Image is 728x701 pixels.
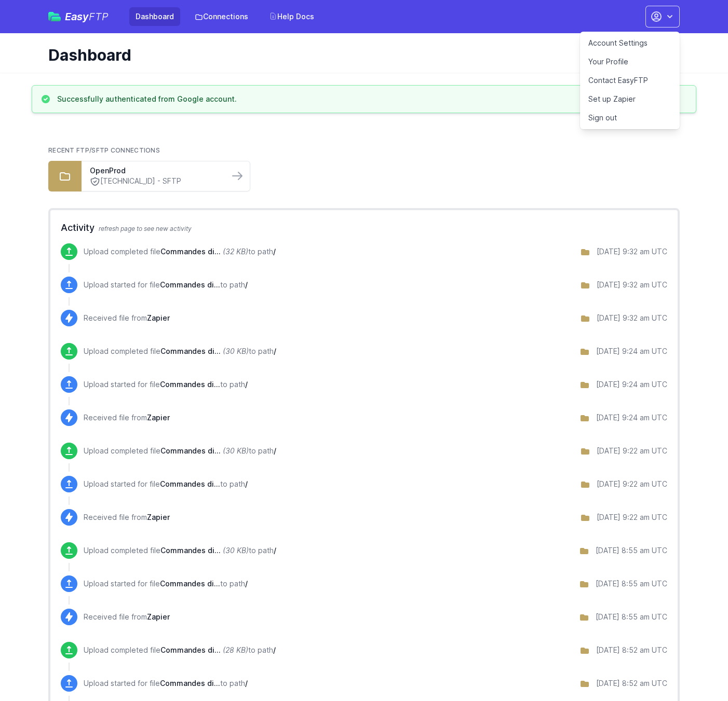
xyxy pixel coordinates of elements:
span: Commandes digi.xlsx [160,679,220,688]
span: refresh page to see new activity [99,225,192,232]
span: / [274,347,276,355]
div: [DATE] 9:22 am UTC [597,479,667,489]
span: / [273,247,276,256]
span: Commandes digi.xlsx [160,546,221,555]
p: Upload started for file to path [84,379,248,390]
a: Your Profile [580,52,680,71]
span: / [274,546,276,555]
span: Commandes digi.xlsx [160,280,220,289]
div: [DATE] 8:55 am UTC [596,579,667,589]
span: Commandes digi.xlsx [160,645,221,654]
span: Zapier [147,513,170,521]
span: Commandes digi.xlsx [160,380,220,389]
span: FTP [89,10,109,23]
span: Easy [65,11,109,22]
span: / [245,280,248,289]
div: [DATE] 9:24 am UTC [596,379,667,390]
div: [DATE] 9:22 am UTC [597,446,667,456]
i: (30 KB) [223,347,249,355]
p: Upload completed file to path [84,246,276,257]
p: Received file from [84,512,170,523]
a: Contact EasyFTP [580,71,680,90]
div: [DATE] 8:52 am UTC [596,645,667,655]
h3: Successfully authenticated from Google account. [57,94,237,104]
span: Commandes digi.xlsx [160,247,221,256]
a: Connections [188,7,254,26]
p: Received file from [84,612,170,622]
div: [DATE] 9:32 am UTC [597,313,667,323]
p: Upload completed file to path [84,645,276,655]
a: Sign out [580,108,680,127]
a: Dashboard [129,7,180,26]
div: [DATE] 9:22 am UTC [597,512,667,523]
span: Zapier [147,413,170,422]
span: / [273,645,276,654]
span: / [245,579,248,588]
p: Received file from [84,313,170,323]
p: Upload completed file to path [84,446,276,456]
span: Commandes digi.xlsx [160,446,221,455]
div: [DATE] 9:24 am UTC [596,346,667,356]
div: [DATE] 9:32 am UTC [597,280,667,290]
span: / [274,446,276,455]
a: [TECHNICAL_ID] - SFTP [90,176,221,187]
p: Upload started for file to path [84,479,248,489]
p: Received file from [84,413,170,423]
span: Zapier [147,612,170,621]
span: Commandes digi.xlsx [160,479,220,488]
div: [DATE] 9:32 am UTC [597,246,667,257]
i: (30 KB) [223,546,249,555]
a: Account Settings [580,34,680,52]
span: Zapier [147,313,170,322]
div: [DATE] 8:52 am UTC [596,678,667,689]
a: EasyFTP [48,11,109,22]
a: Help Docs [263,7,320,26]
p: Upload completed file to path [84,346,276,356]
p: Upload completed file to path [84,545,276,556]
p: Upload started for file to path [84,579,248,589]
h1: Dashboard [48,46,671,64]
p: Upload started for file to path [84,678,248,689]
i: (32 KB) [223,247,248,256]
i: (28 KB) [223,645,248,654]
iframe: Drift Widget Chat Controller [676,649,716,689]
i: (30 KB) [223,446,249,455]
h2: Recent FTP/SFTP Connections [48,146,680,155]
p: Upload started for file to path [84,280,248,290]
span: / [245,679,248,688]
img: easyftp_logo.png [48,12,61,21]
div: [DATE] 8:55 am UTC [596,612,667,622]
span: Commandes digi.xlsx [160,347,221,355]
h2: Activity [61,221,667,235]
span: / [245,479,248,488]
span: / [245,380,248,389]
a: Set up Zapier [580,90,680,108]
a: OpenProd [90,166,221,176]
div: [DATE] 8:55 am UTC [596,545,667,556]
span: Commandes digi.xlsx [160,579,220,588]
div: [DATE] 9:24 am UTC [596,413,667,423]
